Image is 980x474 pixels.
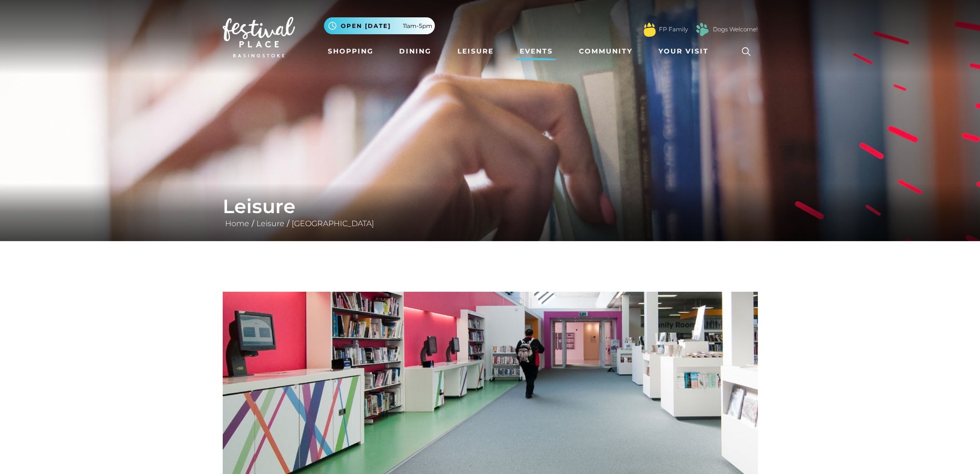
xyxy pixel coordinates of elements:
a: Community [575,42,636,60]
a: Leisure [454,42,497,60]
div: / / [215,195,765,230]
span: Your Visit [658,46,709,56]
span: 11am-5pm [403,22,432,30]
a: Dogs Welcome! [713,25,758,34]
a: Dining [395,42,435,60]
a: FP Family [659,25,688,34]
a: Your Visit [655,42,717,60]
a: [GEOGRAPHIC_DATA] [289,219,376,228]
h1: Leisure [223,195,758,218]
span: Open [DATE] [341,22,391,30]
a: Leisure [254,219,287,228]
a: Home [223,219,252,228]
img: Festival Place Logo [223,17,295,57]
a: Shopping [324,42,377,60]
button: Open [DATE] 11am-5pm [324,17,435,34]
a: Events [516,42,557,60]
